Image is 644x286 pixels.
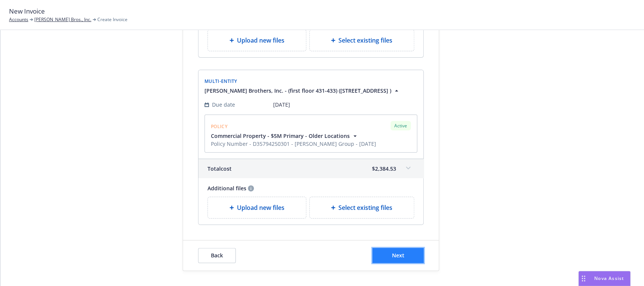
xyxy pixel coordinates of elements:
span: Commercial Property - $5M Primary - Older Locations [211,132,350,140]
button: Commercial Property - $5M Primary - Older Locations [211,132,376,140]
div: Upload new files [207,197,306,219]
div: Totalcost$2,384.53 [198,159,423,178]
div: Active [390,121,411,130]
span: Policy Number - D35794250301 - [PERSON_NAME] Group - [DATE] [211,140,376,148]
span: Back [211,252,223,259]
button: Back [198,248,236,263]
span: Upload new files [237,36,284,45]
button: Next [372,248,424,263]
span: Create Invoice [97,16,128,23]
span: Next [392,252,404,259]
span: Select existing files [338,36,392,45]
span: Multi-entity [204,78,237,84]
div: Drag to move [579,271,588,286]
span: [DATE] [273,101,290,109]
div: Upload new files [207,29,306,51]
div: Select existing files [309,197,415,219]
button: Nova Assist [578,271,630,286]
span: Select existing files [338,203,392,212]
button: [PERSON_NAME] Brothers, Inc. - (first floor 431-433) ([STREET_ADDRESS] ) [204,87,400,95]
span: Upload new files [237,203,284,212]
span: Total cost [207,165,232,173]
a: [PERSON_NAME] Bros., Inc. [34,16,91,23]
span: New Invoice [9,6,45,16]
span: Due date [212,101,235,109]
span: $2,384.53 [372,165,396,173]
span: POLICY [211,123,227,130]
span: Nova Assist [594,275,624,281]
a: Accounts [9,16,28,23]
div: Select existing files [309,29,415,51]
span: Additional files [207,184,246,192]
span: [PERSON_NAME] Brothers, Inc. - (first floor 431-433) ([STREET_ADDRESS] ) [204,87,391,95]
